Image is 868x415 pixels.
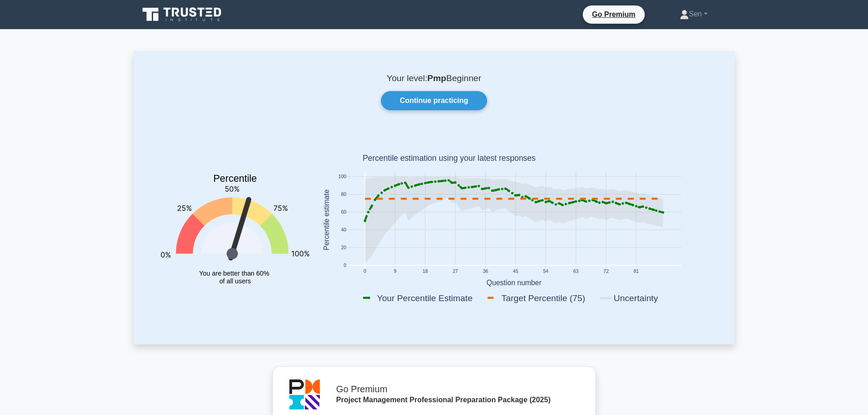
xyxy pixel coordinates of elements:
[338,174,346,179] text: 100
[199,270,269,277] tspan: You are better than 60%
[344,263,346,268] text: 0
[363,269,366,274] text: 0
[486,279,541,287] text: Question number
[483,269,488,274] text: 36
[381,91,487,110] a: Continue practicing
[322,190,330,251] text: Percentile estimate
[513,269,518,274] text: 45
[213,174,257,184] text: Percentile
[422,269,428,274] text: 18
[341,228,346,233] text: 40
[394,269,396,274] text: 9
[341,246,346,251] text: 20
[586,9,641,20] a: Go Premium
[543,269,549,274] text: 54
[658,5,729,23] a: Sen
[633,269,639,274] text: 81
[362,154,535,163] text: Percentile estimation using your latest responses
[573,269,579,274] text: 63
[341,192,346,197] text: 80
[603,269,609,274] text: 72
[427,73,447,83] b: Pmp
[452,269,458,274] text: 27
[341,210,346,215] text: 60
[155,73,713,84] p: Your level: Beginner
[219,277,251,285] tspan: of all users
